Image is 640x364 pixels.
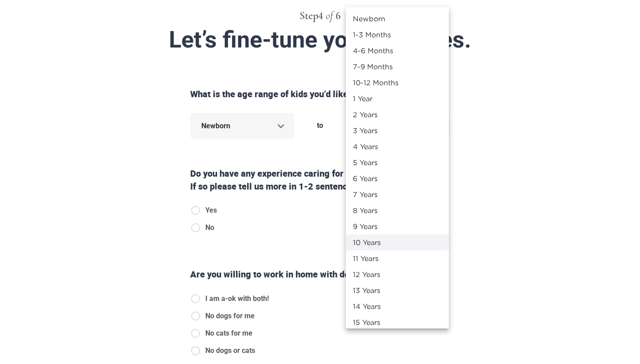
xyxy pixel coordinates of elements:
li: 4 Years [346,138,449,154]
li: 11 Years [346,250,449,266]
li: 1 Year [346,91,449,107]
li: 3 Years [346,123,449,138]
li: 12 Years [346,266,449,282]
li: 8 Years [346,202,449,218]
li: 4-6 Months [346,43,449,59]
li: 7 Years [346,186,449,202]
li: 6 Years [346,170,449,186]
li: 14 Years [346,298,449,314]
li: 15 Years [346,314,449,330]
li: 10-12 Months [346,75,449,91]
li: Newborn [346,11,449,27]
li: 9 Years [346,218,449,234]
li: 5 Years [346,154,449,170]
li: 7-9 Months [346,59,449,75]
li: 1-3 Months [346,27,449,43]
li: 13 Years [346,282,449,298]
li: 2 Years [346,107,449,123]
li: 10 Years [346,234,449,250]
